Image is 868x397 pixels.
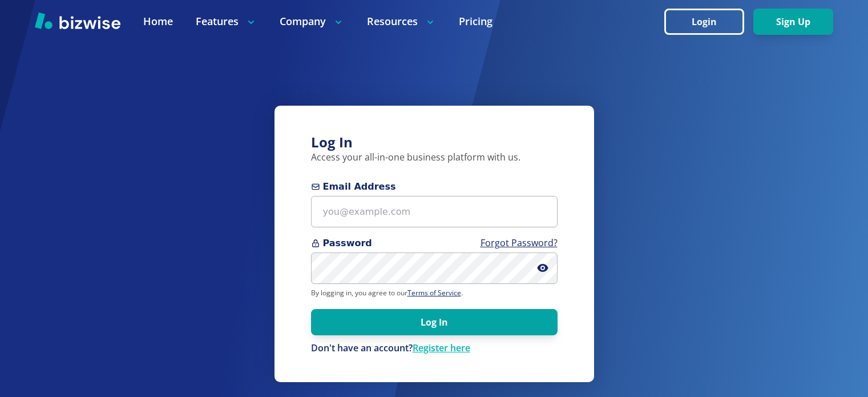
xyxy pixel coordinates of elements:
[407,288,461,298] a: Terms of Service
[753,9,833,35] button: Sign Up
[280,14,344,29] p: Company
[143,14,173,29] a: Home
[311,342,558,355] p: Don't have an account?
[481,236,558,249] a: Forgot Password?
[311,196,558,227] input: you@example.com
[311,133,558,152] h3: Log In
[459,14,492,29] a: Pricing
[311,236,558,250] span: Password
[311,151,558,164] p: Access your all-in-one business platform with us.
[35,12,120,29] img: Bizwise Logo
[753,17,833,27] a: Sign Up
[311,342,558,355] div: Don't have an account?Register here
[311,309,558,335] button: Log In
[311,288,558,298] p: By logging in, you agree to our .
[311,180,558,194] span: Email Address
[413,342,470,354] a: Register here
[196,14,257,29] p: Features
[664,17,753,27] a: Login
[664,9,744,35] button: Login
[367,14,436,29] p: Resources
